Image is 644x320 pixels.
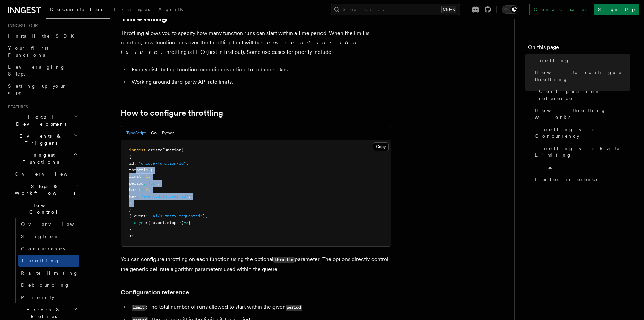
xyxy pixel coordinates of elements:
[18,255,79,267] a: Throttling
[141,194,188,199] span: "event.data.user_id"
[18,279,79,291] a: Debouncing
[50,7,106,12] span: Documentation
[12,202,73,215] span: Flow Control
[141,187,143,192] span: :
[132,200,134,205] span: ,
[5,111,79,130] button: Local Development
[148,187,150,192] span: ,
[21,246,66,251] span: Concurrency
[186,161,188,166] span: ,
[188,220,191,225] span: {
[594,4,639,15] a: Sign Up
[18,291,79,303] a: Priority
[141,174,143,179] span: :
[286,305,302,311] code: period
[12,306,73,320] span: Errors & Retries
[5,61,79,80] a: Leveraging Steps
[8,83,66,95] span: Setting up your app
[129,77,391,87] li: Working around third-party API rate limits.
[167,220,184,225] span: step })
[129,168,148,172] span: throttle
[331,4,460,15] button: Search...Ctrl+K
[143,181,146,186] span: :
[21,270,78,276] span: Rate limiting
[184,220,188,225] span: =>
[129,174,141,179] span: limit
[129,161,134,166] span: id
[5,104,28,110] span: Features
[110,2,154,18] a: Examples
[162,126,175,140] button: Python
[121,108,223,118] a: How to configure throttling
[531,57,570,64] span: Throttling
[528,43,630,54] h4: On this page
[529,4,591,15] a: Contact sales
[21,258,60,263] span: Throttling
[532,161,630,173] a: Tips
[134,220,146,225] span: async
[532,142,630,161] a: Throttling vs Rate Limiting
[148,168,150,172] span: :
[5,30,79,42] a: Install the SDK
[373,142,389,151] button: Copy
[535,176,599,183] span: Further reference
[12,218,79,303] div: Flow Control
[129,154,132,159] span: {
[12,183,75,196] span: Steps & Workflows
[129,214,146,218] span: { event
[129,194,136,199] span: key
[5,23,38,28] span: Inngest tour
[136,194,139,199] span: :
[536,85,630,104] a: Configuration reference
[12,168,79,180] a: Overview
[502,5,518,14] button: Toggle dark mode
[154,2,198,18] a: AgentKit
[18,242,79,255] a: Concurrency
[8,33,78,39] span: Install the SDK
[273,257,295,263] code: throttle
[535,107,630,121] span: How throttling works
[129,302,391,312] li: : The total number of runs allowed to start within the given .
[202,214,205,218] span: }
[188,194,191,199] span: ,
[146,174,148,179] span: 1
[5,114,74,127] span: Local Development
[15,171,84,177] span: Overview
[146,214,148,218] span: :
[21,234,59,239] span: Singleton
[150,214,202,218] span: "ai/summary.requested"
[129,227,132,232] span: }
[18,218,79,230] a: Overview
[129,181,143,186] span: period
[205,214,207,218] span: ,
[532,123,630,142] a: Throttling vs Concurrency
[165,220,167,225] span: ,
[121,28,391,57] p: Throttling allows you to specify how many function runs can start within a time period. When the ...
[129,234,134,238] span: );
[532,66,630,85] a: How to configure throttling
[148,174,150,179] span: ,
[5,149,79,168] button: Inngest Functions
[132,305,146,311] code: limit
[181,148,184,152] span: (
[8,45,48,58] span: Your first Functions
[535,164,552,171] span: Tips
[5,130,79,149] button: Events & Triggers
[121,255,391,274] p: You can configure throttling on each function using the optional parameter. The options directly ...
[129,65,391,74] li: Evenly distributing function execution over time to reduce spikes.
[5,152,73,165] span: Inngest Functions
[12,180,79,199] button: Steps & Workflows
[535,145,630,158] span: Throttling vs Rate Limiting
[535,69,630,83] span: How to configure throttling
[12,199,79,218] button: Flow Control
[148,181,158,186] span: "5s"
[139,161,186,166] span: "unique-function-id"
[8,64,65,77] span: Leveraging Steps
[134,161,136,166] span: :
[158,181,160,186] span: ,
[129,200,132,205] span: }
[441,6,456,13] kbd: Ctrl+K
[150,168,153,172] span: {
[21,295,54,300] span: Priority
[146,187,148,192] span: 2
